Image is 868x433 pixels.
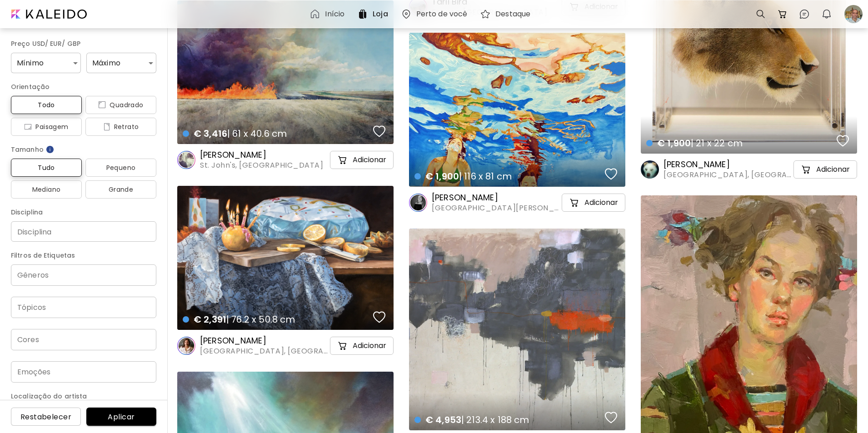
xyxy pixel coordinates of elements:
button: cart-iconAdicionar [330,337,394,355]
h6: [PERSON_NAME] [663,159,792,170]
img: cart-icon [337,340,348,351]
img: favorites [605,411,618,424]
img: favorites [373,124,386,138]
h6: Destaque [495,10,530,18]
h4: | 213.4 x 188 cm [414,414,604,426]
div: Máximo [86,53,156,73]
span: Grande [93,184,149,195]
h6: Tamanho [11,144,156,155]
span: € 1,900 [425,170,459,183]
button: cart-iconAdicionar [330,151,394,169]
img: favorites [373,310,386,324]
img: cart-icon [569,197,580,208]
button: Grande [85,180,156,199]
h5: Adicionar [816,165,850,174]
span: Todo [18,100,75,110]
img: icon [24,123,32,130]
span: Quadrado [93,100,149,110]
img: icon [98,101,106,109]
h6: Localização do artista [11,391,156,402]
div: Mínimo [11,53,81,73]
button: Aplicar [86,408,156,426]
h6: Orientação [11,81,156,92]
span: [GEOGRAPHIC_DATA], [GEOGRAPHIC_DATA] [663,170,792,180]
h4: | 116 x 81 cm [414,170,604,182]
h6: [PERSON_NAME] [200,335,328,346]
button: Mediano [11,180,82,199]
button: iconRetrato [85,118,156,136]
h6: Preço USD/ EUR/ GBP [11,38,156,49]
a: Loja [357,9,391,20]
img: bellIcon [821,9,832,20]
button: bellIcon [819,6,834,22]
h4: | 76.2 x 50.8 cm [183,314,372,325]
a: Início [309,9,348,20]
button: iconQuadrado [85,96,156,114]
img: cart-icon [801,164,812,175]
span: Pequeno [93,162,149,173]
h6: Perto de você [416,10,468,18]
span: € 4,953 [425,413,461,426]
button: Tudo [11,159,82,177]
img: info [45,145,55,154]
span: Aplicar [94,412,149,422]
h5: Adicionar [353,341,386,350]
span: Paisagem [18,121,75,132]
span: € 1,900 [657,137,691,149]
span: Tudo [18,162,75,173]
img: cart [777,9,788,20]
a: Perto de você [401,9,471,20]
span: € 3,416 [194,127,227,140]
button: Restabelecer [11,408,81,426]
button: Pequeno [85,159,156,177]
span: Retrato [93,121,149,132]
span: [GEOGRAPHIC_DATA], [GEOGRAPHIC_DATA] [200,346,328,356]
h5: Adicionar [353,155,386,164]
h6: Filtros de Etiquetas [11,250,156,261]
img: chatIcon [799,9,810,20]
h6: Início [325,10,344,18]
h5: Adicionar [584,198,618,207]
h4: | 61 x 40.6 cm [183,128,372,139]
img: icon [103,123,110,130]
img: cart-icon [337,154,348,165]
span: [GEOGRAPHIC_DATA][PERSON_NAME][GEOGRAPHIC_DATA] [432,203,560,213]
button: Todo [11,96,82,114]
span: € 2,391 [194,313,226,326]
h4: | 21 x 22 cm [646,137,836,149]
a: Destaque [480,9,534,20]
h6: [PERSON_NAME] [432,192,560,203]
button: iconPaisagem [11,118,82,136]
h6: Loja [373,10,388,18]
img: favorites [837,134,849,148]
button: cart-iconAdicionar [793,160,857,179]
button: cart-iconAdicionar [562,194,625,212]
h6: [PERSON_NAME] [200,149,323,160]
h6: Disciplina [11,207,156,218]
span: Mediano [18,184,75,195]
span: St. John's, [GEOGRAPHIC_DATA] [200,160,323,170]
span: Restabelecer [18,412,74,422]
img: favorites [605,167,618,181]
